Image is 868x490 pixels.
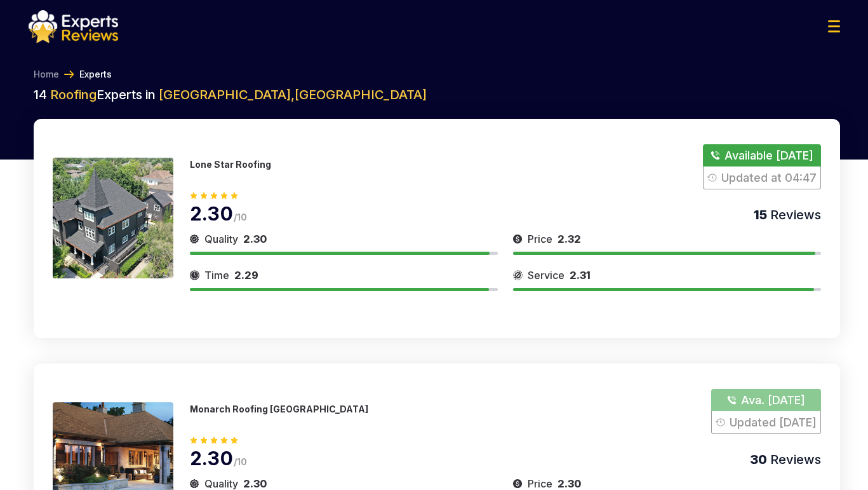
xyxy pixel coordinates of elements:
span: Roofing [50,87,97,102]
p: Monarch Roofing [GEOGRAPHIC_DATA] [190,404,368,414]
span: Price [528,231,552,247]
span: Quality [204,231,238,247]
span: 2.30 [558,477,581,490]
span: Time [204,268,229,283]
span: /10 [234,456,248,467]
span: Service [528,268,564,283]
span: /10 [234,212,248,222]
img: Menu Icon [828,20,840,32]
span: Reviews [767,207,821,222]
span: 15 [754,207,767,222]
span: 2.32 [558,233,581,245]
img: slider icon [513,231,523,247]
span: 30 [750,452,767,467]
p: Lone Star Roofing [190,159,271,170]
a: Experts [79,68,112,81]
img: 175466279898754.jpeg [53,158,173,278]
h2: 14 Experts in [34,86,840,104]
img: logo [29,10,118,43]
span: 2.30 [243,477,267,490]
span: 2.30 [190,202,234,225]
img: slider icon [513,268,523,283]
img: slider icon [190,268,199,283]
span: 2.31 [570,269,591,282]
span: 2.30 [243,233,267,245]
span: Reviews [767,452,821,467]
nav: Breadcrumb [29,68,840,81]
span: 2.29 [234,269,258,282]
span: 2.30 [190,447,234,470]
span: [GEOGRAPHIC_DATA] , [GEOGRAPHIC_DATA] [159,87,427,102]
img: slider icon [190,231,199,247]
a: Home [34,68,59,81]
